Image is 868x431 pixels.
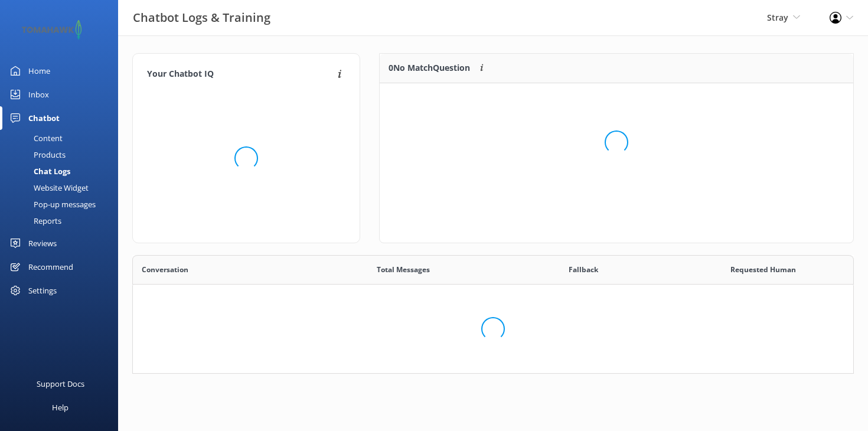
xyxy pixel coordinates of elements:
a: Reports [7,213,118,229]
div: Reports [7,213,61,229]
span: Stray [767,12,788,23]
a: Website Widget [7,179,118,196]
h4: Your Chatbot IQ [147,68,334,81]
div: Support Docs [37,372,84,396]
div: Website Widget [7,179,89,196]
span: Total Messages [377,264,430,275]
div: grid [132,285,854,373]
div: Home [28,59,50,83]
img: 2-1647550015.png [18,20,86,40]
span: Conversation [142,264,188,275]
div: Inbox [28,83,49,106]
p: 0 No Match Question [389,61,470,74]
a: Pop-up messages [7,196,118,213]
h3: Chatbot Logs & Training [133,8,270,27]
div: Chatbot [28,106,60,130]
div: Chat Logs [7,163,70,179]
div: Recommend [28,255,73,279]
div: Reviews [28,231,57,255]
div: Products [7,146,66,163]
div: Settings [28,279,57,302]
div: Pop-up messages [7,196,96,213]
a: Products [7,146,118,163]
div: Content [7,130,63,146]
a: Content [7,130,118,146]
div: Help [52,396,68,419]
a: Chat Logs [7,163,118,179]
div: grid [380,83,853,201]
